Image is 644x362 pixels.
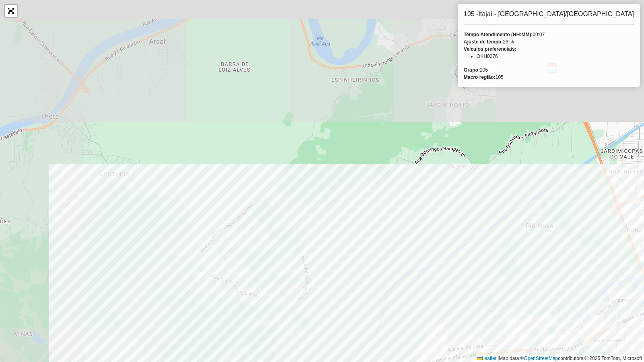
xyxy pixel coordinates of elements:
[477,53,634,60] li: OKH0276
[477,356,496,361] a: Leaflet
[464,67,480,73] strong: Grupo:
[464,10,634,18] h6: 105 -Itajaí - [GEOGRAPHIC_DATA]/[GEOGRAPHIC_DATA]
[464,39,503,45] strong: Ajuste de tempo:
[464,32,533,37] strong: Tempo Atendimento (HH:MM):
[497,356,499,361] span: |
[464,46,516,52] strong: Veículos preferenciais:
[524,356,558,361] a: OpenStreetMap
[475,355,644,362] div: Map data © contributors,© 2025 TomTom, Microsoft
[5,5,17,17] a: Abrir mapa em tela cheia
[464,74,495,80] strong: Macro região:
[464,66,634,74] div: 105
[464,31,634,38] div: 00:07
[464,74,634,81] div: 105
[464,38,634,45] div: 26 %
